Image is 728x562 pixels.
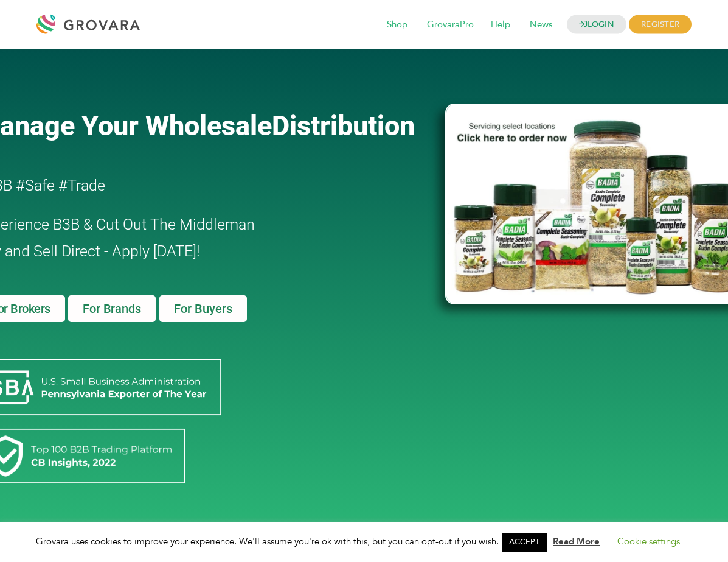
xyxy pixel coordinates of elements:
[521,18,561,32] a: News
[378,18,416,32] a: Shop
[378,13,416,37] span: Shop
[521,13,561,37] span: News
[418,13,482,37] span: GrovaraPro
[482,18,519,32] a: Help
[629,15,692,34] span: REGISTER
[83,303,140,315] span: For Brands
[482,13,519,37] span: Help
[159,295,247,322] a: For Buyers
[553,535,600,547] a: Read More
[36,535,692,547] span: Grovara uses cookies to improve your experience. We'll assume you're ok with this, but you can op...
[418,18,482,32] a: GrovaraPro
[617,535,680,547] a: Cookie settings
[272,110,415,142] span: Distribution
[174,303,232,315] span: For Buyers
[502,533,547,552] a: ACCEPT
[567,15,626,34] a: LOGIN
[68,295,155,322] a: For Brands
